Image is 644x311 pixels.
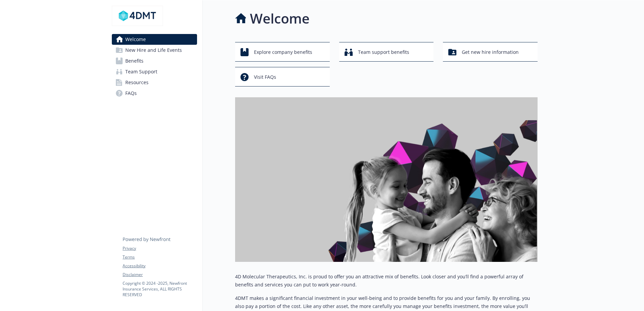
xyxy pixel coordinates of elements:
[125,34,146,45] span: Welcome
[358,46,409,59] span: Team support benefits
[112,77,197,88] a: Resources
[112,56,197,66] a: Benefits
[125,56,143,66] span: Benefits
[125,88,137,99] span: FAQs
[125,45,182,56] span: New Hire and Life Events
[123,263,197,269] a: Accessibility
[250,8,310,29] h1: Welcome
[123,254,197,260] a: Terms
[125,77,149,88] span: Resources
[443,42,538,62] button: Get new hire information
[123,280,197,298] p: Copyright © 2024 - 2025 , Newfront Insurance Services, ALL RIGHTS RESERVED
[112,66,197,77] a: Team Support
[235,42,330,62] button: Explore company benefits
[462,46,519,59] span: Get new hire information
[254,71,276,83] span: Visit FAQs
[112,34,197,45] a: Welcome
[235,67,330,87] button: Visit FAQs
[254,46,312,59] span: Explore company benefits
[112,88,197,99] a: FAQs
[125,66,157,77] span: Team Support
[235,97,538,262] img: overview page banner
[235,273,538,289] p: 4D Molecular Therapeutics, Inc. is proud to offer you an attractive mix of benefits. Look closer ...
[123,272,197,278] a: Disclaimer
[123,245,197,251] a: Privacy
[112,45,197,56] a: New Hire and Life Events
[339,42,434,62] button: Team support benefits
